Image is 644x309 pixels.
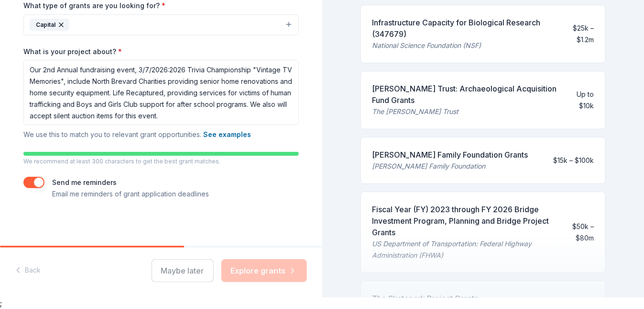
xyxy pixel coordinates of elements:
div: Capital [30,19,69,31]
div: $25k – $1.2m [559,23,594,46]
div: National Science Foundation (NSF) [372,40,551,51]
label: What type of grants are you looking for? [23,1,165,11]
button: See examples [203,129,251,140]
p: Email me reminders of grant application deadlines [52,188,209,200]
div: The [PERSON_NAME] Trust [372,106,559,117]
button: Capital [23,14,299,35]
textarea: Our 2nd Annual fundraising event, 3/7/2026:2026 Trivia Championship "Vintage TV Memories", includ... [23,60,299,125]
div: $50k – $80m [572,221,594,244]
div: [PERSON_NAME] Family Foundation Grants [372,149,528,160]
div: Infrastructure Capacity for Biological Research (347679) [372,17,551,40]
label: What is your project about? [23,47,122,57]
div: Fiscal Year (FY) 2023 through FY 2026 Bridge Investment Program, Planning and Bridge Project Grants [372,204,565,238]
div: $15k – $100k [553,155,594,166]
p: We recommend at least 300 characters to get the best grant matches. [23,158,299,165]
div: Up to $10k [566,89,594,112]
span: We use this to match you to relevant grant opportunities. [23,130,251,138]
div: [PERSON_NAME] Trust: Archaeological Acquisition Fund Grants [372,83,559,106]
div: [PERSON_NAME] Family Foundation [372,160,528,172]
label: Send me reminders [52,178,117,186]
